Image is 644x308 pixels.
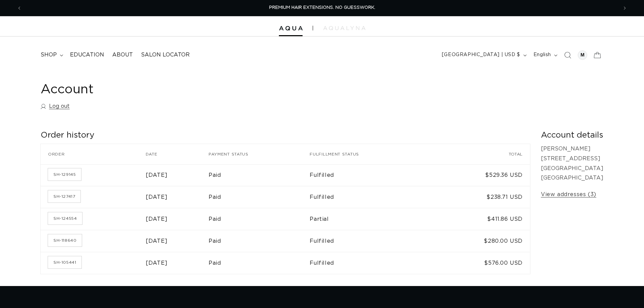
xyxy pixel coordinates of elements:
img: Aqua Hair Extensions [279,26,303,31]
a: Salon Locator [137,47,194,63]
summary: Search [560,48,575,63]
a: Order number SH-118640 [48,234,82,246]
h1: Account [41,81,603,98]
a: Order number SH-127417 [48,190,80,203]
td: $280.00 USD [431,230,530,252]
img: aqualyna.com [323,26,365,30]
button: [GEOGRAPHIC_DATA] | USD $ [438,49,529,62]
p: [PERSON_NAME] [STREET_ADDRESS] [GEOGRAPHIC_DATA] [GEOGRAPHIC_DATA] [541,144,603,183]
td: $529.36 USD [431,164,530,186]
td: $576.00 USD [431,252,530,274]
time: [DATE] [146,172,168,178]
span: PREMIUM HAIR EXTENSIONS. NO GUESSWORK. [269,5,375,10]
td: $411.86 USD [431,208,530,230]
time: [DATE] [146,260,168,266]
span: shop [41,51,57,58]
td: Paid [209,252,310,274]
td: Fulfilled [310,252,431,274]
time: [DATE] [146,216,168,222]
td: Fulfilled [310,186,431,208]
a: Education [66,47,108,63]
td: Partial [310,208,431,230]
h2: Order history [41,130,530,141]
a: Log out [41,101,70,111]
td: Paid [209,164,310,186]
time: [DATE] [146,238,168,244]
span: English [533,51,551,58]
th: Total [431,144,530,164]
span: About [112,51,133,58]
time: [DATE] [146,194,168,200]
a: About [108,47,137,63]
td: Fulfilled [310,164,431,186]
a: Order number SH-105441 [48,256,81,268]
a: Order number SH-129145 [48,168,81,181]
summary: shop [37,47,66,63]
button: Next announcement [617,2,632,15]
td: $238.71 USD [431,186,530,208]
button: English [529,49,560,62]
td: Paid [209,230,310,252]
button: Previous announcement [12,2,27,15]
th: Payment status [209,144,310,164]
th: Fulfillment status [310,144,431,164]
span: [GEOGRAPHIC_DATA] | USD $ [442,51,520,58]
th: Date [146,144,209,164]
span: Salon Locator [141,51,190,58]
a: Order number SH-124554 [48,212,82,224]
a: View addresses (3) [541,190,596,199]
td: Paid [209,208,310,230]
td: Paid [209,186,310,208]
th: Order [41,144,146,164]
h2: Account details [541,130,603,141]
td: Fulfilled [310,230,431,252]
span: Education [70,51,104,58]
